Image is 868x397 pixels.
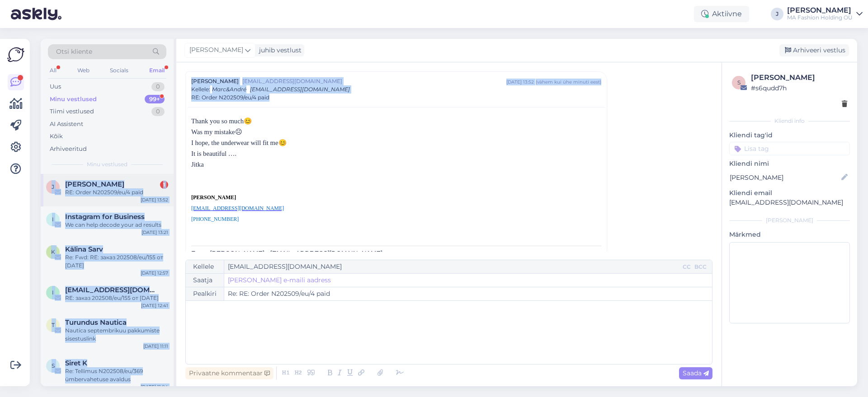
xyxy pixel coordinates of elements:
div: Kõik [50,132,63,141]
div: Kliendi info [729,117,850,125]
div: [DATE] 11:04 [141,383,168,390]
div: [DATE] 13:21 [142,229,168,236]
div: Kellele [186,260,224,273]
div: ( vähem kui ühe minuti eest ) [536,79,601,85]
input: Write subject here... [224,287,712,300]
p: Märkmed [729,230,850,239]
div: Arhiveeritud [50,145,87,154]
div: J [771,8,783,20]
div: CC [681,263,693,271]
span: 😊 [244,117,252,125]
span: [PERSON_NAME] <[EMAIL_ADDRESS][DOMAIN_NAME]> [DATE] 12:50 PM [PERSON_NAME] <[EMAIL_ADDRESS][DOMAI... [191,250,387,290]
p: Kliendi nimi [729,159,850,168]
span: Jitka [191,161,204,168]
div: [DATE] 13:52 [141,196,168,203]
div: Pealkiri [186,287,224,300]
div: # s6qudd7h [751,83,847,93]
span: T [52,322,55,328]
div: [PERSON_NAME] [751,72,847,83]
span: [EMAIL_ADDRESS][DOMAIN_NAME] [242,77,506,85]
a: [PERSON_NAME] e-maili aadress [228,276,331,285]
div: Uus [50,82,61,91]
img: Askly Logo [7,46,24,63]
div: [DATE] 12:57 [141,270,168,276]
span: From: [191,250,210,257]
span: Jitka Stechmilerova [65,180,124,188]
div: Nautica septembrikuu pakkumiste sisestuslink [65,327,168,343]
span: ☹ [235,128,242,135]
div: [DATE] 12:41 [141,302,168,309]
span: s [737,79,741,86]
div: Email [147,65,166,76]
span: ivantsova7771@gmail.com [65,286,159,294]
div: Re: Fwd: RE: заказ 202508/eu/155 от [DATE] [65,253,168,270]
div: Saatja [186,274,224,287]
span: [EMAIL_ADDRESS][DOMAIN_NAME] [191,205,284,211]
span: 😊 [278,139,287,146]
a: [EMAIL_ADDRESS][DOMAIN_NAME] [191,204,284,211]
div: 0 [151,82,165,91]
a: [PERSON_NAME]MA Fashion Holding OÜ [787,7,863,21]
span: K [51,248,55,255]
span: Turundus Nautica [65,318,127,327]
div: Minu vestlused [50,95,97,104]
div: [DATE] 13:52 [506,79,534,85]
div: All [48,65,58,76]
span: Marc&André [212,86,246,93]
span: Siret K [65,359,87,367]
div: BCC [693,263,708,271]
span: I [52,216,54,223]
div: 99+ [145,95,165,104]
input: Lisa nimi [730,173,840,182]
div: [PERSON_NAME] [787,7,853,14]
div: 0 [151,107,165,116]
span: Saada [683,369,709,377]
span: Instagram for Business [65,213,145,221]
div: [PERSON_NAME] [729,216,850,224]
div: Web [75,65,91,76]
span: [PERSON_NAME] [191,77,239,85]
div: AI Assistent [50,120,83,129]
span: [PERSON_NAME] [191,194,236,201]
span: It is beautiful …. [191,150,236,157]
div: Aktiivne [694,6,749,22]
span: RE: Order N202509/eu/4 paid [191,93,269,102]
div: Privaatne kommentaar [185,367,274,379]
div: MA Fashion Holding OÜ [787,14,853,21]
span: Otsi kliente [56,47,92,56]
span: [PERSON_NAME] [189,45,243,55]
span: J [52,183,54,190]
span: I hope, the underwear will fit me [191,139,278,146]
p: [EMAIL_ADDRESS][DOMAIN_NAME] [729,198,850,207]
span: i [52,289,54,296]
div: juhib vestlust [255,46,302,55]
span: Was my mistake [191,128,235,135]
div: RE: заказ 202508/eu/155 от [DATE] [65,294,168,302]
div: Socials [108,65,130,76]
span: Thank you so much [191,117,244,125]
p: Kliendi tag'id [729,131,850,140]
div: Arhiveeri vestlus [779,44,849,56]
span: S [52,362,55,369]
span: Minu vestlused [87,160,127,168]
input: Recepient... [224,260,681,273]
div: [DATE] 11:11 [143,343,168,350]
div: Re: Tellimus N202508/eu/369 ümbervahetuse avaldus [65,367,168,383]
div: RE: Order N202509/eu/4 paid [65,188,168,196]
span: Kellele : [191,86,210,93]
p: Kliendi email [729,188,850,198]
input: Lisa tag [729,142,850,155]
div: 1 [160,181,168,189]
div: Tiimi vestlused [50,107,94,116]
span: [EMAIL_ADDRESS][DOMAIN_NAME] [250,86,350,93]
span: [PHONE_NUMBER] [191,216,239,222]
div: We can help decode your ad results [65,221,168,229]
span: Kälina Sarv [65,245,103,253]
